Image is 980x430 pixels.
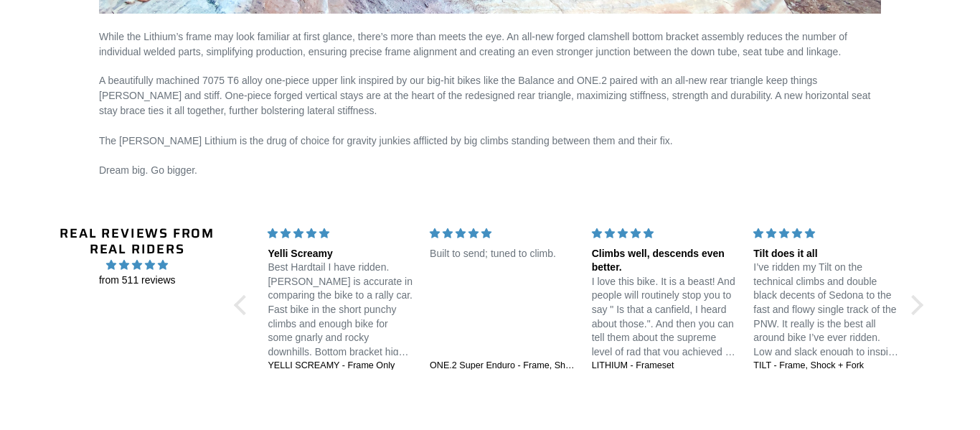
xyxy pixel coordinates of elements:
[592,226,737,241] div: 5 stars
[99,164,197,176] span: Dream big. Go bigger.
[49,273,225,288] span: from 511 reviews
[430,360,575,373] a: ONE.2 Super Enduro - Frame, Shock + Fork
[268,360,413,373] a: YELLI SCREAMY - Frame Only
[430,247,575,261] p: Built to send; tuned to climb.
[753,247,898,261] div: Tilt does it all
[753,261,898,359] p: I’ve ridden my Tilt on the technical climbs and double black decents of Sedona to the fast and fl...
[753,360,898,373] a: TILT - Frame, Shock + Fork
[268,226,413,241] div: 5 stars
[49,226,225,257] h2: Real Reviews from Real Riders
[268,247,413,261] div: Yelli Screamy
[592,360,737,373] a: LITHIUM - Frameset
[430,226,575,241] div: 5 stars
[49,257,225,273] span: 4.96 stars
[99,135,673,146] span: The [PERSON_NAME] Lithium is the drug of choice for gravity junkies afflicted by big climbs stand...
[99,75,870,116] span: A beautifully machined 7075 T6 alloy one-piece upper link inspired by our big-hit bikes like the ...
[753,226,898,241] div: 5 stars
[99,31,847,57] span: While the Lithium’s frame may look familiar at first glance, there’s more than meets the eye. An ...
[592,247,737,275] div: Climbs well, descends even better.
[268,261,413,359] p: Best Hardtail I have ridden. [PERSON_NAME] is accurate in comparing the bike to a rally car. Fast...
[592,275,737,360] p: I love this bike. It is a beast! And people will routinely stop you to say " Is that a canfield, ...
